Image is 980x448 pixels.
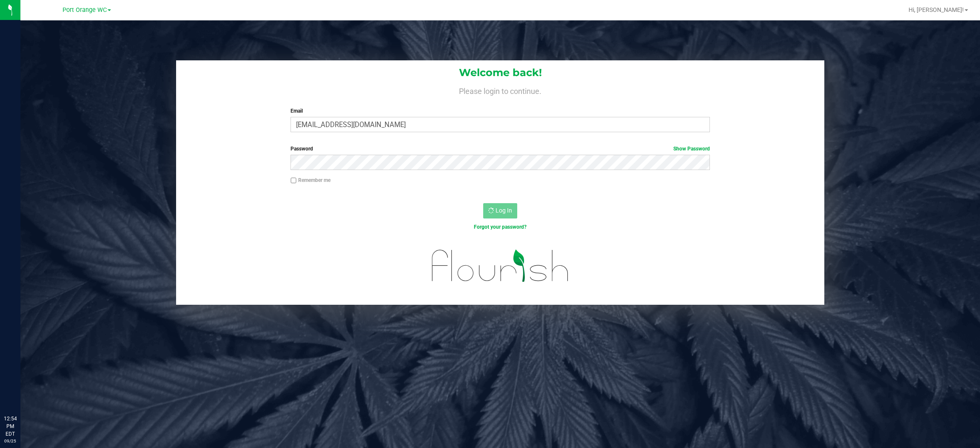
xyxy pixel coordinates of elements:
[483,203,517,218] button: Log In
[419,240,581,292] img: flourish_logo.svg
[4,415,17,438] p: 12:54 PM EDT
[176,67,824,78] h1: Welcome back!
[291,178,296,184] input: Remember me
[474,224,527,230] a: Forgot your password?
[176,85,824,95] h4: Please login to continue.
[291,146,313,152] span: Password
[291,107,710,115] label: Email
[4,438,17,444] p: 09/25
[909,6,964,13] span: Hi, [PERSON_NAME]!
[496,207,512,214] span: Log In
[673,146,710,152] a: Show Password
[291,176,330,184] label: Remember me
[63,6,107,14] span: Port Orange WC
